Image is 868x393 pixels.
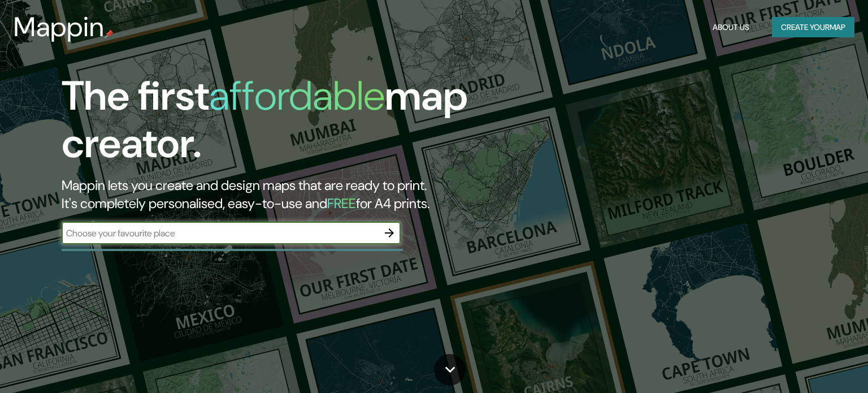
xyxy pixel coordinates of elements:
h3: Mappin [14,11,105,43]
h5: FREE [327,195,356,212]
h1: The first map creator. [62,72,496,176]
button: About Us [708,17,754,38]
input: Choose your favourite place [62,227,378,240]
img: mappin-pin [105,29,114,38]
button: Create yourmap [772,17,854,38]
h2: Mappin lets you create and design maps that are ready to print. It's completely personalised, eas... [62,176,496,213]
h1: affordable [209,70,385,122]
